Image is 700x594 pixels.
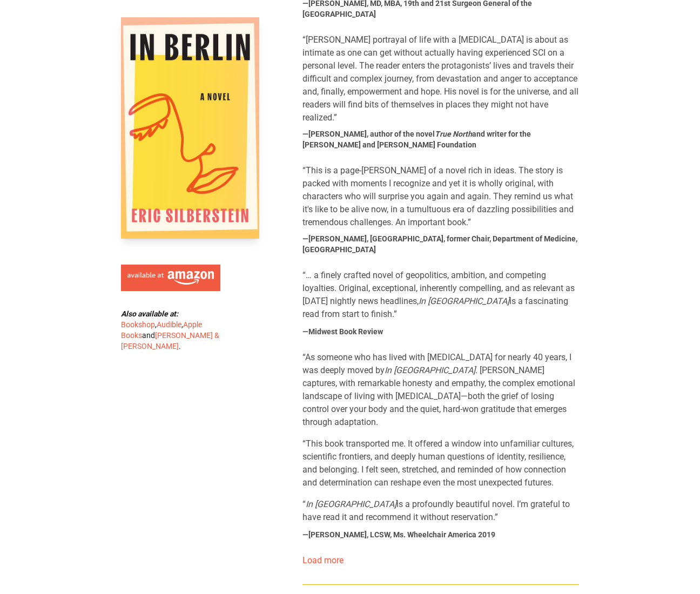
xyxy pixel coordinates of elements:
p: “ is a profoundly beautiful novel. I’m grateful to have read it and recommend it without reservat... [302,498,579,524]
img: Available at Amazon [127,271,214,285]
b: Also available at: [121,309,178,318]
p: “As someone who has lived with [MEDICAL_DATA] for nearly 40 years, I was deeply moved by . [PERSO... [302,351,579,429]
i: True North [435,130,472,138]
blockquote: “… a finely crafted novel of geopolitics, ambition, and competing loyalties. Original, exceptiona... [302,269,579,321]
a: Audible [157,320,181,329]
a: [PERSON_NAME] & [PERSON_NAME] [121,331,219,350]
a: Load more [302,555,344,565]
i: In [GEOGRAPHIC_DATA] [385,365,475,375]
i: In [GEOGRAPHIC_DATA] [419,296,509,306]
img: Cover of In Berlin [121,17,259,239]
a: Bookshop [121,320,155,329]
blockquote: “[PERSON_NAME] portrayal of life with a [MEDICAL_DATA] is about as intimate as one can get withou... [302,33,579,124]
i: In [GEOGRAPHIC_DATA] [306,499,396,509]
blockquote: “This is a page-[PERSON_NAME] of a novel rich in ideas. The story is packed with moments I recogn... [302,164,579,229]
cite: —Midwest Book Review [302,326,383,337]
cite: —[PERSON_NAME], author of the novel and writer for the [PERSON_NAME] and [PERSON_NAME] Foundation [302,129,579,150]
a: Available at Amazon [121,260,220,292]
div: , , and . [121,308,225,352]
p: “This book transported me. It offered a window into unfamiliar cultures, scientific frontiers, an... [302,437,579,489]
cite: —[PERSON_NAME], LCSW, Ms. Wheelchair America 2019 [302,529,495,540]
cite: —[PERSON_NAME], [GEOGRAPHIC_DATA], former Chair, Department of Medicine, [GEOGRAPHIC_DATA] [302,233,579,255]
